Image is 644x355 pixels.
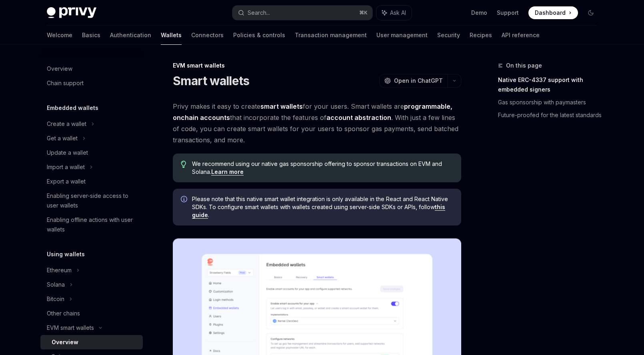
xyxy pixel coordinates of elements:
a: Wallets [161,26,182,45]
a: Dashboard [528,6,578,19]
a: Other chains [40,306,143,321]
button: Ask AI [376,6,412,20]
span: Open in ChatGPT [394,77,443,85]
div: Bitcoin [47,294,64,304]
a: Security [437,26,460,45]
h1: Smart wallets [173,74,249,88]
div: EVM smart wallets [47,323,94,333]
a: Overview [40,62,143,76]
a: Native ERC-4337 support with embedded signers [498,74,604,96]
h5: Embedded wallets [47,103,98,113]
div: Chain support [47,78,84,88]
div: Solana [47,280,65,289]
button: Search...⌘K [232,6,372,20]
div: Overview [52,337,78,347]
img: dark logo [47,7,96,18]
a: Connectors [191,26,224,45]
a: Transaction management [295,26,367,45]
a: Policies & controls [233,26,285,45]
a: Overview [40,335,143,349]
a: Update a wallet [40,146,143,160]
span: ⌘ K [359,10,368,16]
div: Other chains [47,309,80,318]
span: Please note that this native smart wallet integration is only available in the React and React Na... [192,195,453,219]
a: Learn more [211,168,244,176]
span: Privy makes it easy to create for your users. Smart wallets are that incorporate the features of ... [173,101,461,146]
div: Enabling offline actions with user wallets [47,215,138,234]
span: Ask AI [390,9,406,17]
a: Support [497,9,519,17]
a: Gas sponsorship with paymasters [498,96,604,109]
div: Get a wallet [47,134,78,143]
a: Enabling offline actions with user wallets [40,213,143,237]
a: account abstraction [326,114,391,122]
span: On this page [506,61,542,70]
a: Chain support [40,76,143,90]
div: Ethereum [47,265,72,275]
a: Welcome [47,26,72,45]
div: EVM smart wallets [173,62,461,70]
svg: Info [181,196,189,204]
h5: Using wallets [47,249,85,259]
a: Recipes [470,26,492,45]
span: Dashboard [535,9,566,17]
a: API reference [502,26,540,45]
div: Enabling server-side access to user wallets [47,191,138,210]
strong: smart wallets [260,102,303,110]
div: Export a wallet [47,177,86,186]
button: Open in ChatGPT [379,74,448,88]
a: Basics [82,26,100,45]
div: Update a wallet [47,148,88,158]
a: Export a wallet [40,174,143,189]
a: Enabling server-side access to user wallets [40,189,143,213]
button: Toggle dark mode [584,6,597,19]
span: We recommend using our native gas sponsorship offering to sponsor transactions on EVM and Solana. [192,160,453,176]
div: Import a wallet [47,162,85,172]
div: Create a wallet [47,119,86,129]
a: Demo [471,9,487,17]
div: Search... [248,8,270,18]
a: Future-proofed for the latest standards [498,109,604,122]
a: User management [376,26,428,45]
svg: Tip [181,161,186,168]
div: Overview [47,64,72,74]
a: Authentication [110,26,151,45]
